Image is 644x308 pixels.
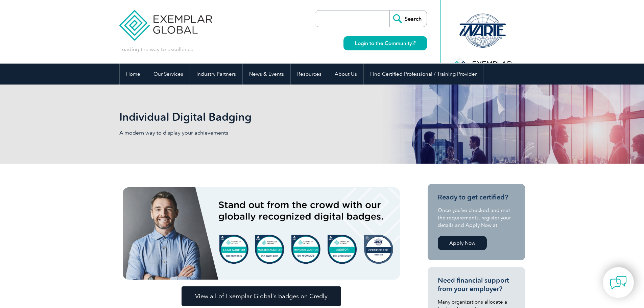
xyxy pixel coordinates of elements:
a: Resources [291,64,328,85]
a: Find Certified Professional / Training Provider [364,64,483,85]
p: A modern way to display your achievements [119,129,322,137]
a: About Us [328,64,363,85]
a: Industry Partners [190,64,242,85]
a: News & Events [243,64,290,85]
img: contact-chat.png [610,274,627,291]
p: Leading the way to excellence [119,46,193,53]
h3: Need financial support from your employer? [438,276,515,293]
input: Search [389,10,427,27]
img: badges [123,187,400,280]
a: Login to the Community [343,36,427,50]
span: View all of Exemplar Global’s badges on Credly [195,293,328,299]
a: Apply Now [438,236,487,250]
a: Our Services [147,64,190,85]
img: open_square.png [412,41,415,45]
p: Once you’ve checked and met the requirements, register your details and Apply Now at [438,207,515,229]
a: Home [120,64,147,85]
h2: Individual Digital Badging [119,112,403,122]
h3: Ready to get certified? [438,193,515,202]
a: View all of Exemplar Global’s badges on Credly [182,286,341,306]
